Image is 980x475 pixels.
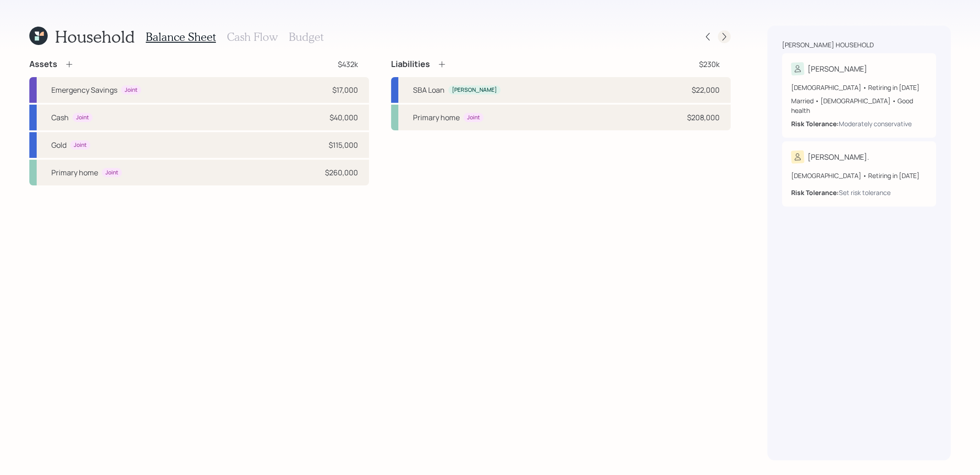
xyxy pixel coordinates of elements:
[467,114,480,122] div: Joint
[808,63,867,74] div: [PERSON_NAME]
[227,30,278,44] h3: Cash Flow
[105,169,118,177] div: Joint
[125,86,138,94] div: Joint
[51,167,98,178] div: Primary home
[791,96,927,115] div: Married • [DEMOGRAPHIC_DATA] • Good health
[391,59,430,69] h4: Liabilities
[325,167,358,178] div: $260,000
[791,83,927,92] div: [DEMOGRAPHIC_DATA] • Retiring in [DATE]
[839,188,891,197] div: Set risk tolerance
[329,140,358,151] div: $115,000
[839,119,912,129] div: Moderately conservative
[413,112,460,123] div: Primary home
[289,30,324,44] h3: Budget
[782,40,874,50] div: [PERSON_NAME] household
[791,119,839,128] b: Risk Tolerance:
[330,112,358,123] div: $40,000
[76,114,89,122] div: Joint
[413,84,445,95] div: SBA Loan
[332,84,358,95] div: $17,000
[51,84,117,95] div: Emergency Savings
[791,171,927,180] div: [DEMOGRAPHIC_DATA] • Retiring in [DATE]
[452,86,497,94] div: [PERSON_NAME]
[146,30,216,44] h3: Balance Sheet
[791,188,839,197] b: Risk Tolerance:
[55,27,135,46] h1: Household
[51,112,69,123] div: Cash
[699,59,720,70] div: $230k
[692,84,720,95] div: $22,000
[687,112,720,123] div: $208,000
[74,141,87,149] div: Joint
[51,140,66,151] div: Gold
[29,59,57,69] h4: Assets
[338,59,358,70] div: $432k
[808,151,869,162] div: [PERSON_NAME].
